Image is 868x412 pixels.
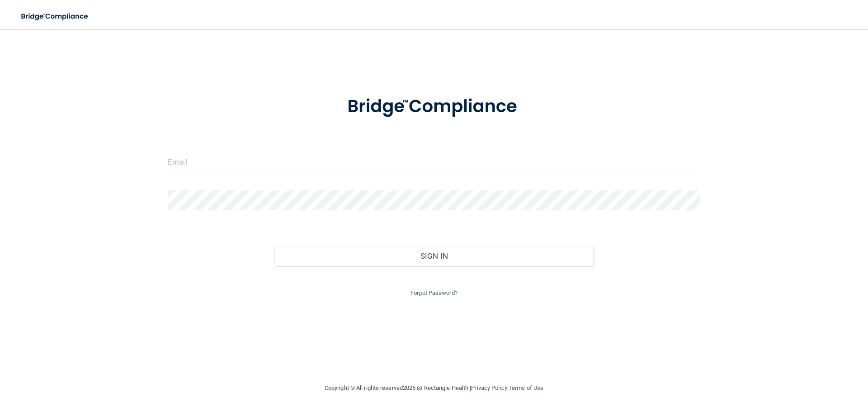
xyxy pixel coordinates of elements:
[471,384,507,391] a: Privacy Policy
[168,152,700,172] input: Email
[14,7,97,26] img: bridge_compliance_login_screen.278c3ca4.svg
[509,384,543,391] a: Terms of Use
[269,374,599,403] div: Copyright © All rights reserved 2025 @ Rectangle Health | |
[274,246,594,266] button: Sign In
[329,83,539,130] img: bridge_compliance_login_screen.278c3ca4.svg
[410,289,458,296] a: Forgot Password?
